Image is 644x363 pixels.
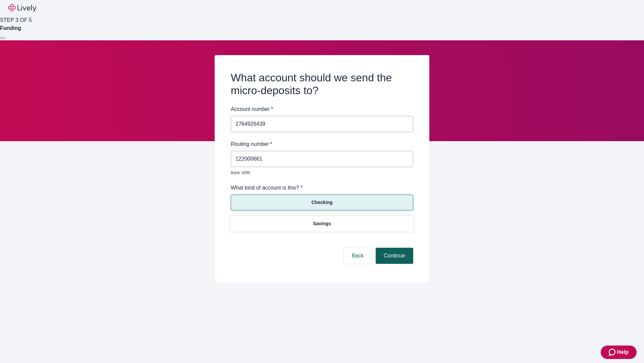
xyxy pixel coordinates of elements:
p: Checking [311,199,332,206]
span: Help [617,348,629,356]
img: Lively [8,4,36,12]
label: What kind of account is this? * [231,184,303,192]
h2: What account should we send the micro-deposits to? [231,71,413,97]
p: Bank 1898 [231,170,409,176]
button: Continue [376,248,413,264]
label: Routing number [231,140,272,148]
label: Account number [231,105,273,113]
button: Zendesk support iconHelp [601,346,637,359]
button: Checking [231,195,413,210]
button: Back [343,248,372,264]
p: Savings [313,220,331,227]
svg: Zendesk support icon [609,348,617,356]
button: Savings [231,216,413,232]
